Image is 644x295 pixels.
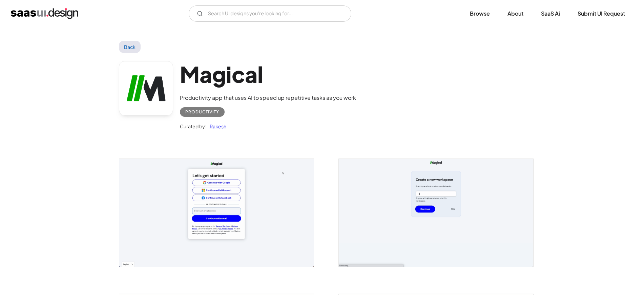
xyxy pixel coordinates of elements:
[119,159,314,267] a: open lightbox
[11,8,78,19] a: home
[206,122,226,130] a: Rakesh
[569,6,633,21] a: Submit UI Request
[499,6,532,21] a: About
[180,61,356,87] h1: Magical
[185,108,219,116] div: Productivity
[180,122,206,130] div: Curated by:
[119,159,314,267] img: 642a9c0cdcf107f477fc602b_Magical%20-%20Login.png
[189,5,351,22] form: Email Form
[339,159,533,267] a: open lightbox
[180,94,356,102] div: Productivity app that uses AI to speed up repetitive tasks as you work
[119,41,141,53] a: Back
[462,6,498,21] a: Browse
[189,5,351,22] input: Search UI designs you're looking for...
[533,6,568,21] a: SaaS Ai
[339,159,533,267] img: 642a9c0c0145bb8a87289a53_Magical%20-%20Create%20New%20Workspace.png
